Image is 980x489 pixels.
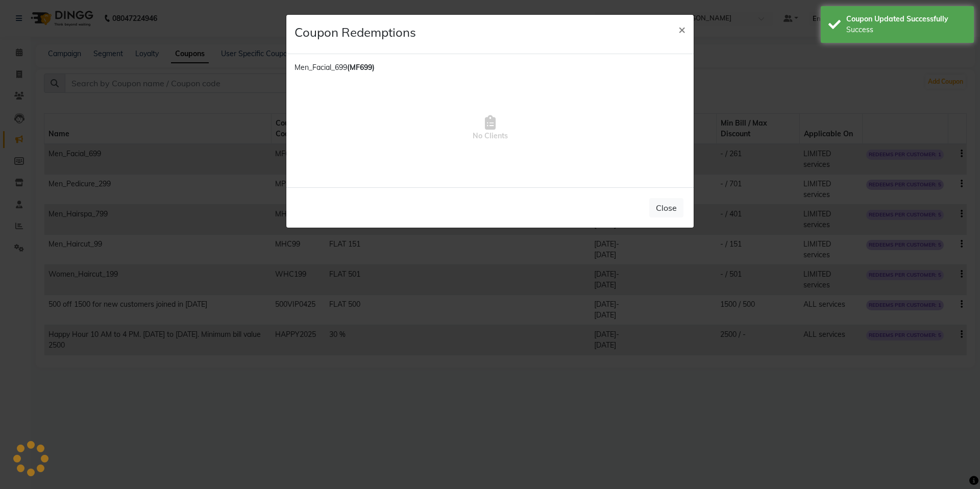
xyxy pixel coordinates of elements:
[295,23,416,41] h4: Coupon Redemptions
[678,21,685,37] span: ×
[295,77,685,179] span: No Clients
[649,198,683,217] button: Close
[347,63,375,72] strong: (MF699)
[846,14,966,25] div: Coupon Updated Successfully
[846,25,966,35] div: Success
[295,63,347,72] span: Men_Facial_699
[670,15,694,43] button: Close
